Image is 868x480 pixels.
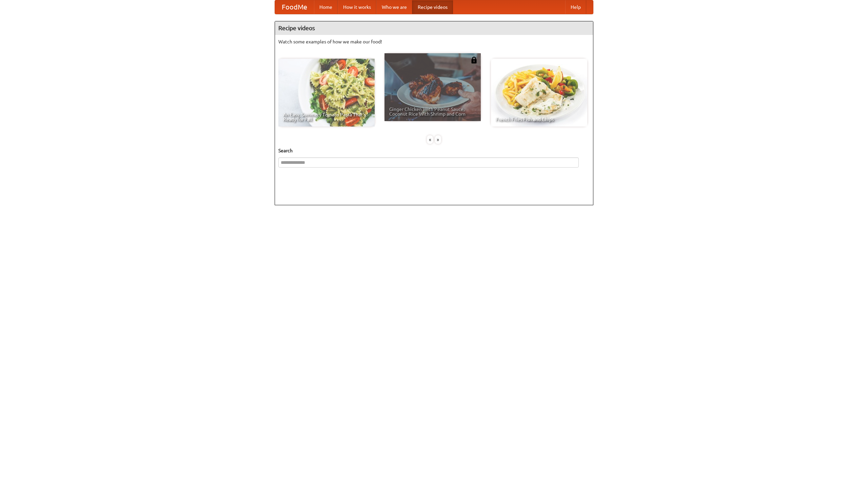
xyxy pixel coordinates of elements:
[491,59,587,127] a: French Fries Fish and Chips
[427,135,433,144] div: «
[338,0,376,14] a: How it works
[376,0,412,14] a: Who we are
[314,0,338,14] a: Home
[278,38,590,45] p: Watch some examples of how we make our food!
[565,0,586,14] a: Help
[471,57,477,63] img: 483408.png
[275,21,593,35] h4: Recipe videos
[278,59,375,127] a: An Easy, Summery Tomato Pasta That's Ready for Fall
[278,147,590,154] h5: Search
[283,112,370,122] span: An Easy, Summery Tomato Pasta That's Ready for Fall
[275,0,314,14] a: FoodMe
[435,135,441,144] div: »
[496,117,583,122] span: French Fries Fish and Chips
[412,0,453,14] a: Recipe videos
